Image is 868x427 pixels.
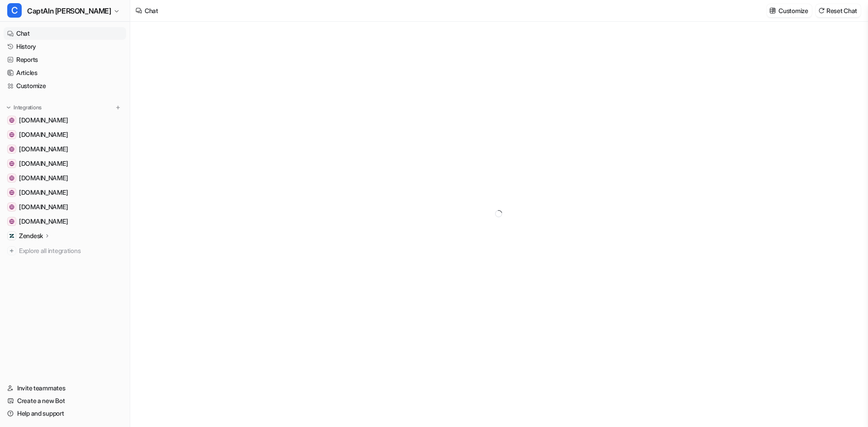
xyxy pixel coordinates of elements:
p: Customize [778,6,808,15]
span: [DOMAIN_NAME] [19,145,68,154]
button: Customize [767,4,811,17]
a: Reports [4,53,126,66]
img: menu_add.svg [115,104,121,111]
span: [DOMAIN_NAME] [19,174,68,183]
a: Articles [4,66,126,79]
p: Integrations [14,104,42,111]
span: [DOMAIN_NAME] [19,130,68,139]
img: www.inselfaehre.de [9,146,14,152]
span: [DOMAIN_NAME] [19,116,68,125]
a: Chat [4,27,126,40]
img: expand menu [5,104,12,111]
a: www.inseltouristik.de[DOMAIN_NAME] [4,157,126,170]
img: www.inselparker.de [9,204,14,210]
a: www.inselfaehre.de[DOMAIN_NAME] [4,143,126,155]
img: customize [769,7,776,14]
a: History [4,40,126,53]
a: www.nordsee-bike.de[DOMAIN_NAME] [4,114,126,127]
a: www.inselflieger.de[DOMAIN_NAME] [4,186,126,199]
a: www.inselexpress.de[DOMAIN_NAME] [4,172,126,184]
a: Help and support [4,407,126,420]
span: C [7,3,22,18]
span: [DOMAIN_NAME] [19,217,68,226]
img: explore all integrations [7,246,16,255]
img: www.frisonaut.de [9,132,14,137]
a: www.inselbus-norderney.de[DOMAIN_NAME] [4,215,126,228]
a: Invite teammates [4,382,126,394]
span: [DOMAIN_NAME] [19,188,68,197]
img: www.inseltouristik.de [9,161,14,166]
a: www.frisonaut.de[DOMAIN_NAME] [4,128,126,141]
img: www.inselbus-norderney.de [9,219,14,224]
img: www.inselexpress.de [9,175,14,181]
button: Reset Chat [816,4,861,17]
a: Customize [4,80,126,92]
span: [DOMAIN_NAME] [19,202,68,211]
p: Zendesk [19,231,43,240]
img: reset [818,7,825,14]
span: CaptAIn [PERSON_NAME] [27,5,111,17]
a: www.inselparker.de[DOMAIN_NAME] [4,201,126,213]
img: www.nordsee-bike.de [9,117,14,123]
span: Explore all integrations [19,244,123,258]
img: www.inselflieger.de [9,190,14,195]
a: Explore all integrations [4,244,126,257]
button: Integrations [4,103,44,112]
a: Create a new Bot [4,394,126,407]
div: Chat [145,6,158,15]
span: [DOMAIN_NAME] [19,159,68,168]
img: Zendesk [9,233,14,239]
